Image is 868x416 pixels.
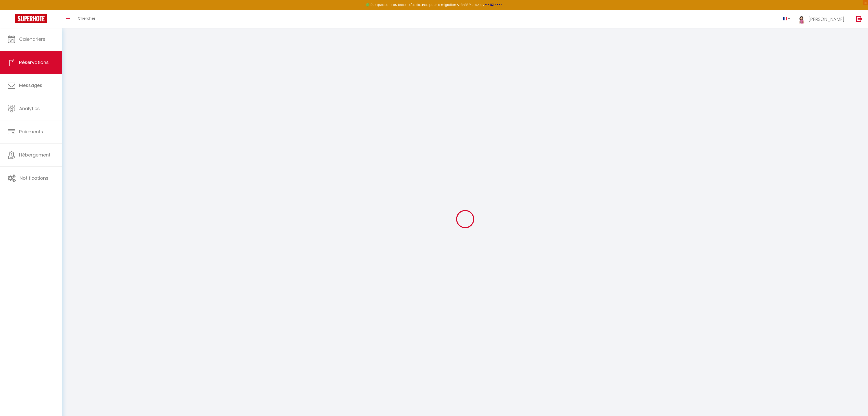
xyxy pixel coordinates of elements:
span: Calendriers [19,36,45,42]
span: Hébergement [19,152,51,158]
span: Notifications [20,175,48,181]
a: >>> ICI <<<< [484,3,502,7]
a: Chercher [74,10,99,28]
span: Chercher [78,16,95,21]
img: logout [856,16,862,22]
span: Analytics [19,105,40,112]
span: [PERSON_NAME] [809,16,844,22]
a: ... [PERSON_NAME] [794,10,851,28]
span: Paiements [19,128,43,135]
span: Messages [19,82,42,88]
img: ... [798,15,805,24]
span: Réservations [19,59,49,66]
img: Super Booking [15,14,47,23]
